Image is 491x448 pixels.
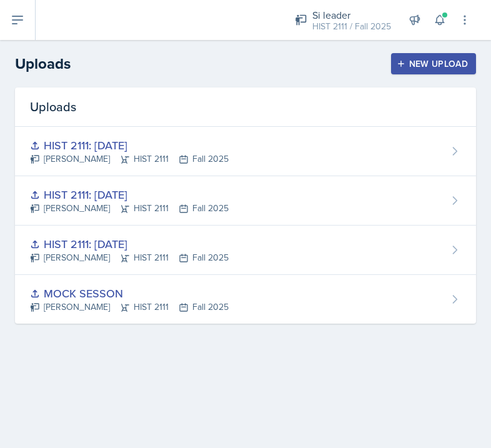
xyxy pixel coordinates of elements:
div: MOCK SESSON [30,285,229,302]
div: HIST 2111: [DATE] [30,137,229,154]
div: HIST 2111 / Fall 2025 [312,20,391,33]
div: HIST 2111: [DATE] [30,186,229,203]
h2: Uploads [15,52,71,75]
div: Si leader [312,7,391,22]
a: MOCK SESSON [PERSON_NAME]HIST 2111Fall 2025 [15,275,476,324]
a: HIST 2111: [DATE] [PERSON_NAME]HIST 2111Fall 2025 [15,127,476,176]
a: HIST 2111: [DATE] [PERSON_NAME]HIST 2111Fall 2025 [15,226,476,275]
div: Uploads [15,87,476,127]
button: New Upload [391,53,477,74]
div: HIST 2111: [DATE] [30,236,229,252]
div: [PERSON_NAME] HIST 2111 Fall 2025 [30,202,229,215]
a: HIST 2111: [DATE] [PERSON_NAME]HIST 2111Fall 2025 [15,176,476,226]
div: New Upload [399,59,469,69]
div: [PERSON_NAME] HIST 2111 Fall 2025 [30,251,229,264]
div: [PERSON_NAME] HIST 2111 Fall 2025 [30,301,229,314]
div: [PERSON_NAME] HIST 2111 Fall 2025 [30,152,229,166]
